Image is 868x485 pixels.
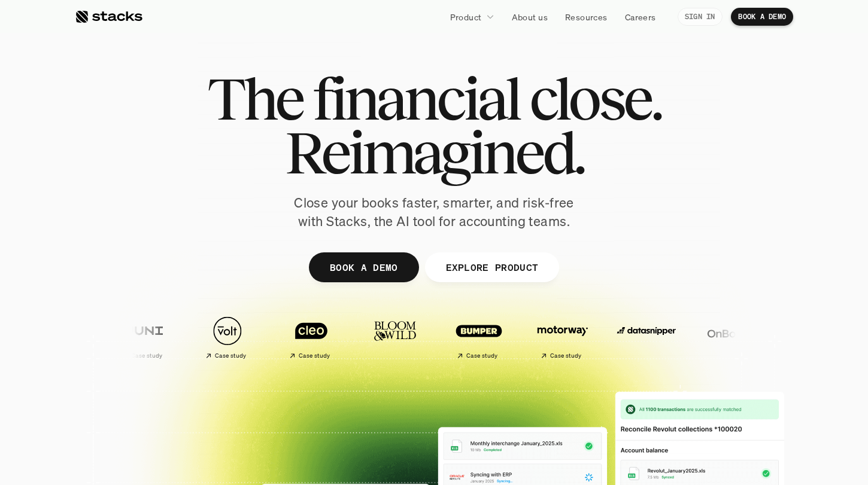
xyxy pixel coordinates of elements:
a: Case study [271,310,349,364]
a: BOOK A DEMO [731,8,793,26]
p: BOOK A DEMO [330,258,398,276]
a: Resources [558,6,615,28]
h2: Case study [214,352,245,359]
a: Careers [618,6,663,28]
p: Careers [625,11,656,23]
p: Resources [565,11,608,23]
h2: Case study [465,352,497,359]
a: BOOK A DEMO [309,252,419,282]
h2: Case study [298,352,329,359]
a: Case study [523,310,600,364]
p: BOOK A DEMO [738,13,786,21]
p: EXPLORE PRODUCT [445,258,538,276]
span: Reimagined. [285,126,584,179]
a: About us [505,6,555,28]
span: close. [529,72,661,126]
a: Privacy Policy [141,228,194,236]
a: Case study [439,310,517,364]
a: Case study [104,310,181,364]
p: SIGN IN [685,13,715,21]
span: The [207,72,302,126]
a: SIGN IN [678,8,723,26]
a: Case study [187,310,265,364]
p: About us [512,11,548,23]
p: Close your books faster, smarter, and risk-free with Stacks, the AI tool for accounting teams. [284,194,584,231]
a: EXPLORE PRODUCT [424,252,559,282]
p: Product [450,11,482,23]
h2: Case study [549,352,581,359]
span: financial [312,72,519,126]
h2: Case study [130,352,162,359]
